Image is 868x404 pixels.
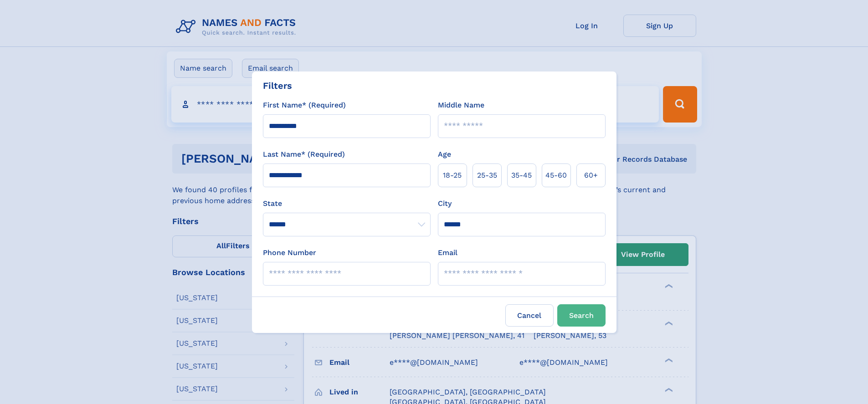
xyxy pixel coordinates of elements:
label: Last Name* (Required) [263,149,345,160]
div: Filters [263,79,292,92]
label: Phone Number [263,247,316,258]
span: 25‑35 [477,170,497,181]
span: 45‑60 [545,170,567,181]
label: Cancel [505,304,554,327]
button: Search [557,304,606,327]
span: 35‑45 [511,170,532,181]
label: First Name* (Required) [263,100,346,111]
label: City [438,198,452,209]
span: 60+ [584,170,598,181]
span: 18‑25 [443,170,462,181]
label: Email [438,247,457,258]
label: State [263,198,431,209]
label: Middle Name [438,100,484,111]
label: Age [438,149,451,160]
